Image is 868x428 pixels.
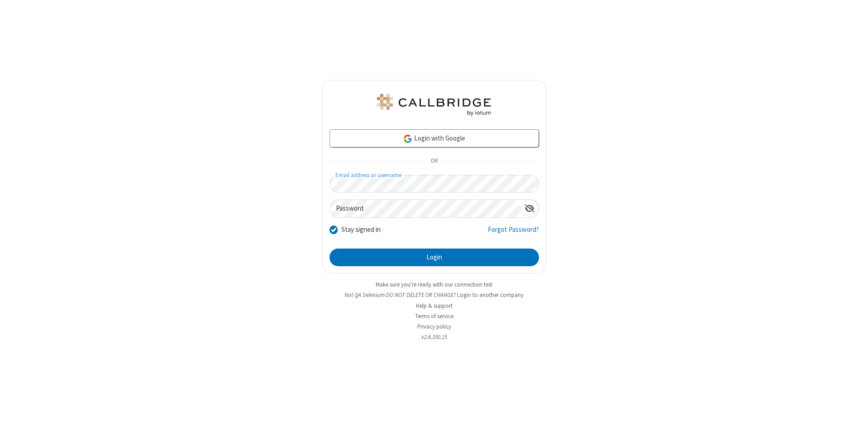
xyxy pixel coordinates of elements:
button: Login [330,249,539,267]
a: Privacy policy [417,323,451,330]
button: Login to another company [457,291,524,299]
li: v2.6.350.15 [322,333,546,341]
a: Make sure you're ready with our connection test [376,281,492,288]
input: Email address or username [330,175,539,193]
input: Password [330,200,521,217]
span: OR [427,155,441,168]
a: Terms of service [415,312,453,320]
li: Not QA Selenium DO NOT DELETE OR CHANGE? [322,291,546,299]
label: Stay signed in [341,225,381,235]
a: Login with Google [330,129,539,147]
img: google-icon.png [403,134,413,144]
a: Forgot Password? [488,225,539,242]
img: QA Selenium DO NOT DELETE OR CHANGE [375,94,493,116]
div: Show password [521,200,538,216]
a: Help & support [416,302,453,310]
